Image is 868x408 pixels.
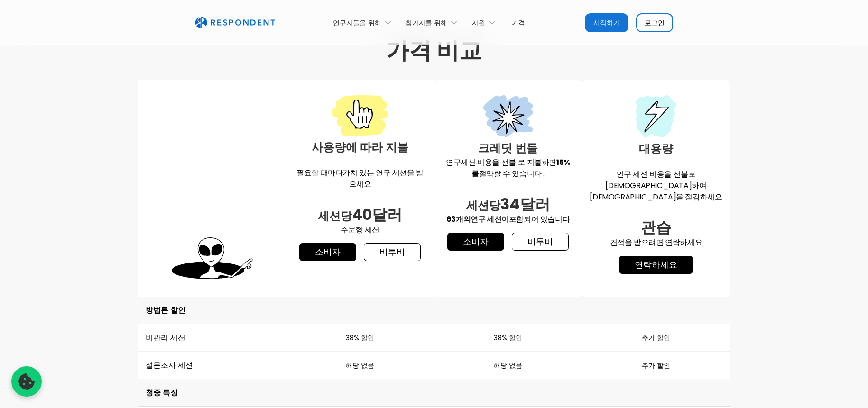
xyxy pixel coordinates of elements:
font: 세션 비용을 선불 로 지불하면 [461,157,556,168]
font: 견적을 받으려면 연락하세요 [610,237,702,248]
font: 연구 [446,157,461,168]
font: 가치 있는 연구 세션을 받으세요 [342,167,423,190]
font: 가격 비교 [386,35,482,66]
font: 연구자들을 위해 [333,18,381,27]
font: 가격 [512,18,525,27]
font: 포함되어 있습니다 [509,214,570,225]
font: 필요할 때마다 [296,167,342,178]
font: 연락하세요 [635,259,677,271]
a: 소비자 [447,233,504,251]
font: 크레딧 번들 [478,140,538,156]
div: 자원 [466,11,504,34]
font: 40달러 [352,204,402,225]
font: 비투비 [379,246,405,258]
a: 소비자 [299,243,356,261]
font: 15%를 [471,157,570,179]
font: 참가자를 위해 [406,18,447,27]
a: 시작하기 [585,13,628,32]
div: 연구자들을 위해 [328,11,400,34]
font: 비투비 [527,236,553,247]
a: 가격 [504,11,533,34]
font: 소비자 [463,236,489,247]
font: 세션당 [318,208,352,224]
a: 연락하세요 [619,256,693,274]
font: 38% 할인 [494,333,522,342]
font: 해당 없음 [346,360,374,370]
font: 주문형 세션 [341,224,379,235]
font: 34달러 [500,193,550,215]
font: 시작하기 [593,18,620,27]
font: 절약할 수 있습니다 . [479,168,545,179]
font: 소비자 [315,246,341,258]
div: 참가자를 위해 [400,11,466,34]
font: 38% 할인 [346,333,374,342]
font: 연구 세션이 [471,214,509,225]
font: 청중 특징 [146,387,178,398]
font: 비관리 세션 [146,332,185,343]
font: 설문조사 세션 [146,360,193,371]
font: 세션당 [466,198,500,213]
font: 63개의 [446,214,471,225]
font: 대용량 [639,141,673,156]
a: 비투비 [512,233,569,251]
img: 제목 없는 UI 로고 텍스트 [195,17,275,29]
font: 연구 세션 비용을 선불 [617,169,688,180]
font: 해당 없음 [494,360,522,370]
font: 로그인 [645,18,665,27]
a: 로그인 [636,13,673,32]
font: 관습 [641,217,671,238]
font: 방법론 할인 [146,305,185,316]
a: 집 [195,17,275,29]
font: 자원 [472,18,485,27]
font: 추가 할인 [642,360,670,370]
a: 비투비 [364,243,421,261]
font: 로 [DEMOGRAPHIC_DATA]하여 [DEMOGRAPHIC_DATA]을 절감하세요 [590,169,722,202]
font: 추가 할인 [642,333,670,342]
font: 사용량에 따라 지불 [312,139,408,155]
